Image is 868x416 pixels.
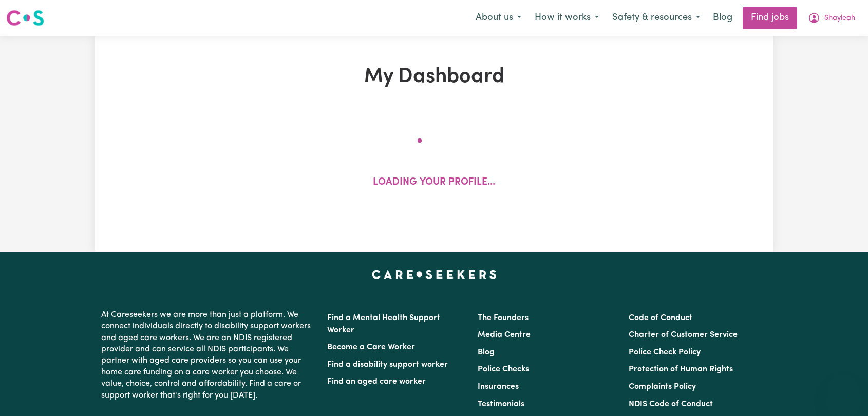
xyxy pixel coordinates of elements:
a: Find a Mental Health Support Worker [327,314,440,334]
button: My Account [801,7,862,29]
a: Become a Care Worker [327,343,415,351]
a: Blog [478,348,495,356]
a: Charter of Customer Service [629,331,738,339]
p: Loading your profile... [373,175,495,190]
button: About us [469,7,528,29]
a: Insurances [478,383,519,391]
p: At Careseekers we are more than just a platform. We connect individuals directly to disability su... [101,305,315,405]
a: Blog [707,7,739,29]
button: How it works [528,7,606,29]
a: Code of Conduct [629,314,692,322]
a: The Founders [478,314,529,322]
a: Police Check Policy [629,348,701,356]
button: Safety & resources [606,7,707,29]
span: Shayleah [824,13,855,24]
a: Complaints Policy [629,383,696,391]
a: Testimonials [478,400,524,408]
img: Careseekers logo [6,9,44,27]
a: Media Centre [478,331,531,339]
a: Protection of Human Rights [629,365,733,373]
a: Careseekers home page [372,270,497,279]
a: Careseekers logo [6,6,44,30]
a: Police Checks [478,365,529,373]
a: Find a disability support worker [327,361,448,369]
iframe: Button to launch messaging window [827,375,860,408]
a: Find an aged care worker [327,378,426,386]
h1: My Dashboard [214,65,654,89]
a: NDIS Code of Conduct [629,400,713,408]
a: Find jobs [743,7,797,29]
